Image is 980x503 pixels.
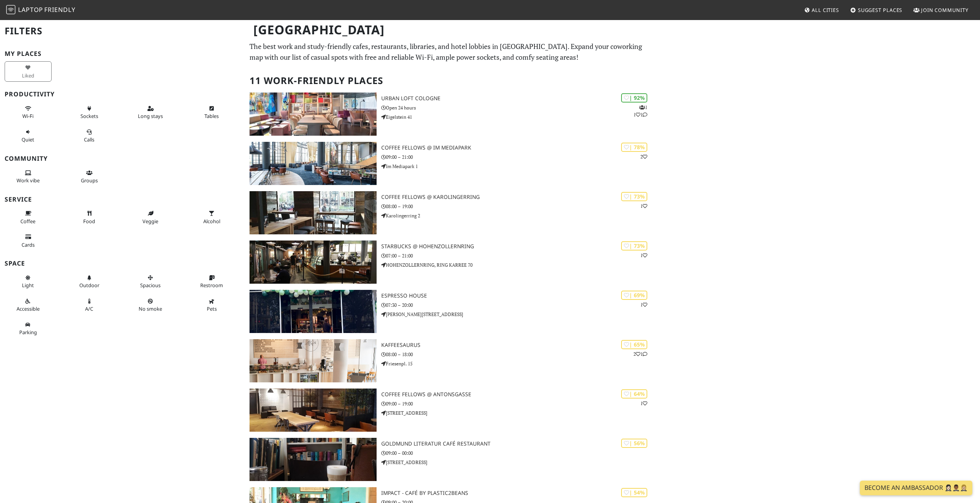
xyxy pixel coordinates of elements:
a: Coffee Fellows @ Im Mediapark | 78% 2 Coffee Fellows @ Im Mediapark 09:00 – 21:00 Im Mediapark 1 [245,142,653,185]
p: 1 1 1 [633,104,647,118]
h3: Coffee Fellows @ Im Mediapark [381,145,653,151]
div: | 56% [621,439,647,447]
img: Coffee Fellows @ Im Mediapark [250,142,376,185]
h3: Impact - Café by Plastic2Beans [381,490,653,496]
h3: Space [5,260,240,267]
h3: Espresso House [381,293,653,299]
h3: Coffee Fellows @ Karolingerring [381,194,653,200]
button: Veggie [127,207,174,227]
div: | 78% [621,143,647,151]
button: No smoke [127,295,174,315]
button: Work vibe [5,167,52,187]
div: | 69% [621,291,647,299]
div: | 73% [621,192,647,201]
p: 1 [640,400,647,407]
span: Quiet [22,136,34,143]
a: Coffee Fellows @ Antonsgasse | 64% 1 Coffee Fellows @ Antonsgasse 09:00 – 19:00 [STREET_ADDRESS] [245,389,653,432]
button: Outdoor [66,271,113,292]
span: Smoke free [139,305,162,312]
button: Quiet [5,126,52,146]
span: Parking [19,329,37,336]
img: Coffee Fellows @ Antonsgasse [250,389,376,432]
div: | 54% [621,488,647,497]
span: Spacious [140,282,161,289]
a: Coffee Fellows @ Karolingerring | 73% 1 Coffee Fellows @ Karolingerring 08:00 – 19:00 Karolingerr... [245,191,653,234]
span: Natural light [22,282,34,289]
img: LaptopFriendly [6,5,15,14]
p: 08:00 – 19:00 [381,203,653,210]
span: Alcohol [203,218,220,225]
span: Power sockets [80,113,98,119]
span: Pet friendly [207,305,217,312]
button: Coffee [5,207,52,227]
p: 2 1 [633,350,647,358]
span: Laptop [18,5,43,14]
p: 07:00 – 21:00 [381,252,653,259]
a: URBAN LOFT Cologne | 92% 111 URBAN LOFT Cologne Open 24 hours Eigelstein 41 [245,93,653,136]
img: Starbucks @ Hohenzollernring [250,241,376,284]
a: Goldmund Literatur Café Restaurant | 56% Goldmund Literatur Café Restaurant 09:00 – 00:00 [STREET... [245,438,653,481]
span: Coffee [20,218,35,225]
a: Espresso House | 69% 1 Espresso House 07:30 – 20:00 [PERSON_NAME][STREET_ADDRESS] [245,290,653,333]
div: | 92% [621,93,647,102]
div: | 65% [621,340,647,349]
p: HOHENZOLLERNRING, RING KARREE 70 [381,261,653,269]
img: Goldmund Literatur Café Restaurant [250,438,376,481]
a: Kaffeesaurus | 65% 21 Kaffeesaurus 08:00 – 18:00 Friesenpl. 15 [245,339,653,382]
span: Air conditioned [85,305,93,312]
p: 1 [640,202,647,210]
p: 2 [640,153,647,160]
img: Coffee Fellows @ Karolingerring [250,191,376,234]
img: Espresso House [250,290,376,333]
img: URBAN LOFT Cologne [250,93,376,136]
a: All Cities [801,3,842,17]
p: 09:00 – 21:00 [381,153,653,161]
span: Stable Wi-Fi [22,113,34,119]
p: Friesenpl. 15 [381,360,653,367]
h3: Productivity [5,91,240,98]
a: Starbucks @ Hohenzollernring | 73% 1 Starbucks @ Hohenzollernring 07:00 – 21:00 HOHENZOLLERNRING,... [245,241,653,284]
h3: Kaffeesaurus [381,342,653,348]
button: Restroom [188,271,235,292]
button: Pets [188,295,235,315]
span: Credit cards [22,241,35,248]
p: 1 [640,252,647,259]
p: 08:00 – 18:00 [381,351,653,358]
button: Light [5,271,52,292]
button: Alcohol [188,207,235,227]
span: Food [83,218,95,225]
button: Spacious [127,271,174,292]
span: Restroom [200,282,223,289]
button: Cards [5,230,52,251]
h3: URBAN LOFT Cologne [381,95,653,102]
h3: Service [5,196,240,203]
button: Accessible [5,295,52,315]
h3: Goldmund Literatur Café Restaurant [381,441,653,447]
button: Parking [5,318,52,339]
img: Kaffeesaurus [250,339,376,382]
h1: [GEOGRAPHIC_DATA] [247,19,652,40]
p: [STREET_ADDRESS] [381,409,653,417]
span: Work-friendly tables [204,113,219,119]
p: [STREET_ADDRESS] [381,459,653,466]
div: | 73% [621,241,647,250]
h3: My Places [5,50,240,57]
span: Outdoor area [79,282,99,289]
p: 09:00 – 00:00 [381,449,653,457]
h2: 11 Work-Friendly Places [250,69,648,93]
span: All Cities [812,7,839,13]
button: Calls [66,126,113,146]
p: 07:30 – 20:00 [381,301,653,309]
p: 09:00 – 19:00 [381,400,653,407]
button: Food [66,207,113,227]
p: [PERSON_NAME][STREET_ADDRESS] [381,311,653,318]
p: Open 24 hours [381,104,653,111]
p: Eigelstein 41 [381,113,653,121]
button: Wi-Fi [5,102,52,123]
a: Suggest Places [847,3,906,17]
p: Karolingerring 2 [381,212,653,219]
span: People working [17,177,40,184]
h2: Filters [5,19,240,43]
span: Long stays [138,113,163,119]
button: Groups [66,167,113,187]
